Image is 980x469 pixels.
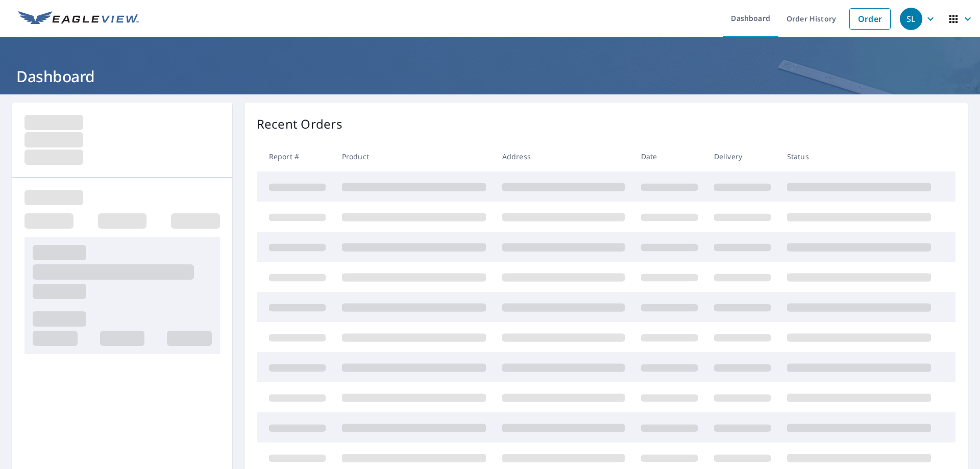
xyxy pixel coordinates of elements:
th: Date [633,141,706,171]
th: Product [334,141,494,171]
img: EV Logo [18,11,139,27]
th: Status [779,141,939,171]
p: Recent Orders [257,115,342,133]
a: Order [849,8,891,30]
th: Report # [257,141,334,171]
div: SL [900,8,922,30]
th: Address [494,141,633,171]
th: Delivery [706,141,779,171]
h1: Dashboard [12,66,968,87]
